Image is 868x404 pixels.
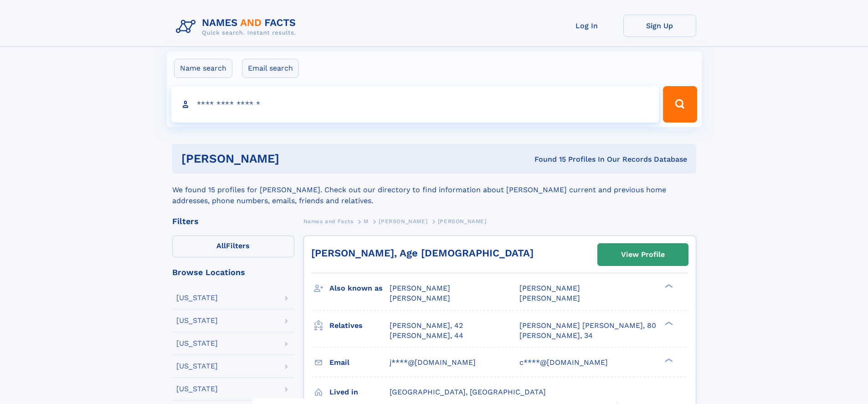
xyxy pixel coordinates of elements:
input: search input [171,86,659,123]
label: Email search [242,59,299,78]
label: Filters [172,235,294,257]
label: Name search [174,59,232,78]
div: We found 15 profiles for [PERSON_NAME]. Check out our directory to find information about [PERSON... [172,174,696,206]
button: Search Button [663,86,697,123]
a: M [364,215,369,227]
span: [PERSON_NAME] [519,294,580,302]
a: [PERSON_NAME], 42 [390,321,463,331]
img: Logo Names and Facts [172,15,303,39]
div: Found 15 Profiles In Our Records Database [407,154,687,164]
a: [PERSON_NAME], 44 [390,331,463,341]
div: ❯ [663,320,673,326]
a: [PERSON_NAME] [379,215,427,227]
a: Sign Up [623,15,696,37]
div: [US_STATE] [176,363,218,370]
div: Browse Locations [172,268,294,276]
h3: Email [329,355,390,370]
span: M [364,218,369,225]
a: [PERSON_NAME] [PERSON_NAME], 80 [519,321,656,331]
a: Log In [550,15,623,37]
div: [US_STATE] [176,385,218,393]
div: [US_STATE] [176,340,218,347]
h3: Also known as [329,281,390,296]
a: [PERSON_NAME], 34 [519,331,593,341]
h1: [PERSON_NAME] [181,153,407,164]
h3: Relatives [329,318,390,333]
div: View Profile [621,244,665,265]
a: [PERSON_NAME], Age [DEMOGRAPHIC_DATA] [311,247,534,259]
span: [PERSON_NAME] [390,284,450,292]
div: [US_STATE] [176,294,218,302]
span: [PERSON_NAME] [379,218,427,225]
div: [US_STATE] [176,317,218,324]
a: View Profile [598,244,688,266]
div: Filters [172,217,294,225]
span: [PERSON_NAME] [519,284,580,292]
span: All [216,241,226,250]
div: ❯ [663,357,673,363]
span: [PERSON_NAME] [438,218,487,225]
h3: Lived in [329,384,390,400]
div: ❯ [663,283,673,289]
a: Names and Facts [303,215,354,227]
span: [GEOGRAPHIC_DATA], [GEOGRAPHIC_DATA] [390,388,546,396]
span: [PERSON_NAME] [390,294,450,302]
